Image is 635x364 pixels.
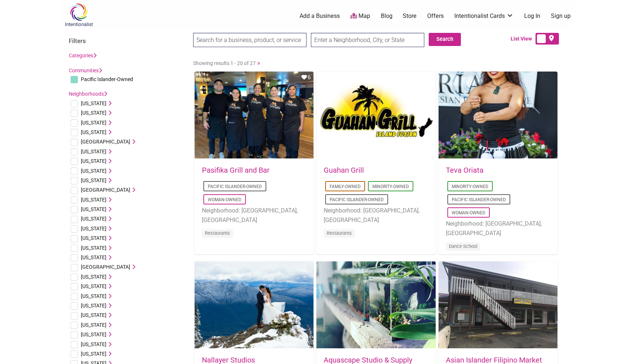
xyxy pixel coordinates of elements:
span: [US_STATE] [81,129,106,135]
span: List View [511,35,536,43]
span: Showing results 1 - 20 of 27 [193,60,256,66]
a: Restaurants [205,230,230,236]
li: Neighborhood: [GEOGRAPHIC_DATA], [GEOGRAPHIC_DATA] [202,206,306,225]
span: [GEOGRAPHIC_DATA] [81,187,130,193]
li: Neighborhood: [GEOGRAPHIC_DATA], [GEOGRAPHIC_DATA] [446,219,550,238]
a: Offers [427,12,444,20]
span: [US_STATE] [81,332,106,337]
span: [US_STATE] [81,226,106,231]
a: Family-Owned [330,184,361,189]
a: Woman-Owned [208,197,241,202]
span: [US_STATE] [81,254,106,260]
span: [US_STATE] [81,168,106,174]
a: Guahan Grill [324,166,364,175]
span: [US_STATE] [81,283,106,289]
span: [US_STATE] [81,149,106,154]
a: Pacific Islander-Owned [452,197,506,202]
a: » [257,59,260,66]
span: [US_STATE] [81,197,106,203]
span: [US_STATE] [81,322,106,328]
a: Map [350,12,370,20]
span: [US_STATE] [81,341,106,347]
a: Minority-Owned [372,184,409,189]
span: [US_STATE] [81,120,106,126]
span: [US_STATE] [81,158,106,164]
span: [US_STATE] [81,100,106,106]
a: Sign up [551,12,571,20]
span: [US_STATE] [81,293,106,299]
span: [US_STATE] [81,206,106,212]
a: Pacific Islander-Owned [208,184,262,189]
img: Intentionalist [61,3,96,27]
span: [US_STATE] [81,303,106,309]
a: Blog [381,12,392,20]
span: Pacific Islander-Owned [81,76,133,82]
span: [US_STATE] [81,235,106,241]
button: Search [429,33,461,46]
a: Log In [524,12,540,20]
a: Intentionalist Cards [454,12,514,20]
span: [GEOGRAPHIC_DATA] [81,139,130,145]
a: Add a Business [300,12,340,20]
a: Dance School [449,244,477,249]
span: [US_STATE] [81,110,106,116]
a: Teva Oriata [446,166,484,175]
a: Woman-Owned [452,210,485,215]
h3: Filters [69,37,186,45]
a: Categories [69,53,97,58]
span: [US_STATE] [81,274,106,280]
input: Enter a Neighborhood, City, or State [311,33,424,47]
span: [US_STATE] [81,245,106,251]
a: Store [403,12,417,20]
a: Restaurants [327,230,352,236]
span: [US_STATE] [81,177,106,183]
a: Minority-Owned [452,184,488,189]
a: Neighborhoods [69,91,107,97]
span: [US_STATE] [81,351,106,357]
span: [US_STATE] [81,216,106,222]
input: Search for a business, product, or service [193,33,307,47]
a: Communities [69,68,102,73]
a: Pasifika Grill and Bar [202,166,270,175]
span: [GEOGRAPHIC_DATA] [81,264,130,270]
span: [US_STATE] [81,312,106,318]
a: Pacific Islander-Owned [330,197,384,202]
li: Neighborhood: [GEOGRAPHIC_DATA], [GEOGRAPHIC_DATA] [324,206,428,225]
